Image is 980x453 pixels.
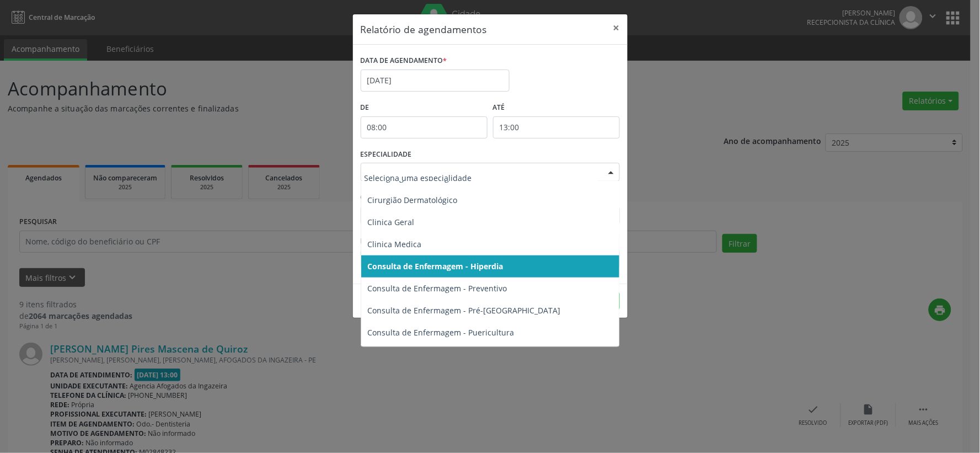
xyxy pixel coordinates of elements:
input: Selecione o horário final [493,116,620,138]
span: Consulta de Enfermagem - Pré-[GEOGRAPHIC_DATA] [368,305,561,316]
span: Cirurgião Dermatológico [368,195,458,205]
button: Close [606,14,628,41]
span: Consulta de Enfermagem - Puericultura [368,327,515,338]
input: Seleciona uma especialidade [365,167,597,189]
label: De [361,99,488,116]
h5: Relatório de agendamentos [361,22,487,36]
label: ESPECIALIDADE [361,146,412,163]
span: Consulta de Enfermagem - Preventivo [368,283,507,294]
span: Clinica Medica [368,239,422,249]
label: ATÉ [493,99,620,116]
input: Selecione uma data ou intervalo [361,70,510,92]
label: DATA DE AGENDAMENTO [361,52,447,70]
span: Consulta de Enfermagem - Hiperdia [368,261,504,271]
input: Selecione o horário inicial [361,116,488,138]
span: Clinica Geral [368,217,415,227]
